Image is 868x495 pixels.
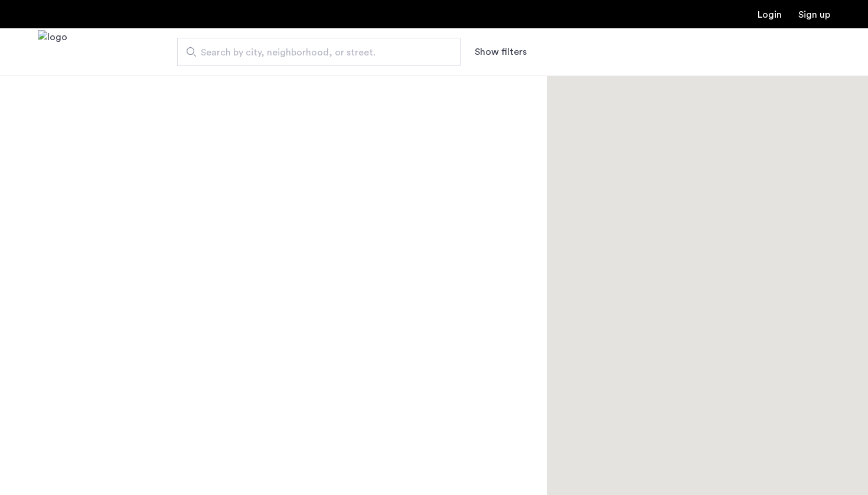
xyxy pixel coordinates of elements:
[38,30,67,74] a: Cazamio Logo
[201,45,428,60] span: Search by city, neighborhood, or street.
[758,10,782,19] a: Login
[38,30,67,74] img: logo
[798,10,830,19] a: Registration
[177,38,461,66] input: Apartment Search
[475,45,527,59] button: Show or hide filters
